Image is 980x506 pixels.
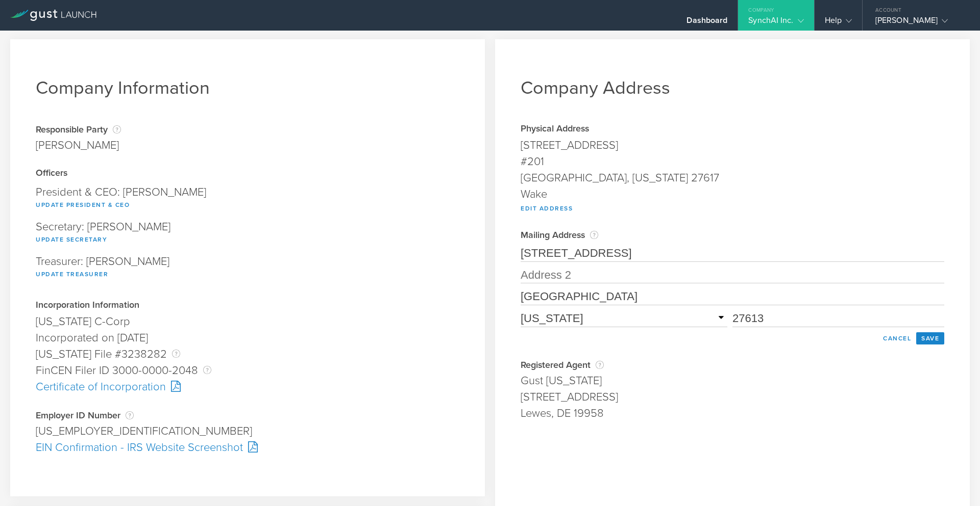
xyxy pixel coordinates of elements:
[36,301,459,311] div: Incorporation Information
[36,124,121,135] div: Responsible Party
[929,457,980,506] iframe: Chat Widget
[521,124,944,135] div: Physical Address
[36,362,459,379] div: FinCEN Filer ID 3000-0000-2048
[36,346,459,362] div: [US_STATE] File #3238282
[36,169,459,179] div: Officers
[521,170,944,186] div: [GEOGRAPHIC_DATA], [US_STATE] 27617
[36,410,459,420] div: Employer ID Number
[521,405,944,421] div: Lewes, DE 19958
[521,360,944,370] div: Registered Agent
[825,15,852,31] div: Help
[36,439,459,456] div: EIN Confirmation - IRS Website Screenshot
[36,233,107,246] button: Update Secretary
[521,289,944,305] input: City
[36,423,459,439] div: [US_EMPLOYER_IDENTIFICATION_NUMBER]
[36,313,459,330] div: [US_STATE] C-Corp
[521,186,944,202] div: Wake
[36,181,459,216] div: President & CEO: [PERSON_NAME]
[521,230,944,240] div: Mailing Address
[521,77,944,99] h1: Company Address
[748,15,803,31] div: SynchAI Inc.
[36,379,459,395] div: Certificate of Incorporation
[36,268,108,280] button: Update Treasurer
[36,199,130,211] button: Update President & CEO
[521,372,944,389] div: Gust [US_STATE]
[521,389,944,405] div: [STREET_ADDRESS]
[521,246,944,262] input: Address
[687,15,727,31] div: Dashboard
[875,15,962,31] div: [PERSON_NAME]
[36,251,459,285] div: Treasurer: [PERSON_NAME]
[521,267,944,283] input: Address 2
[36,137,121,153] div: [PERSON_NAME]
[732,311,944,327] input: Zip Code
[521,137,944,153] div: [STREET_ADDRESS]
[36,216,459,251] div: Secretary: [PERSON_NAME]
[521,202,573,215] button: Edit Address
[878,332,916,344] button: Cancel
[521,153,944,170] div: #201
[36,77,459,99] h1: Company Information
[916,332,944,344] button: Save
[36,330,459,346] div: Incorporated on [DATE]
